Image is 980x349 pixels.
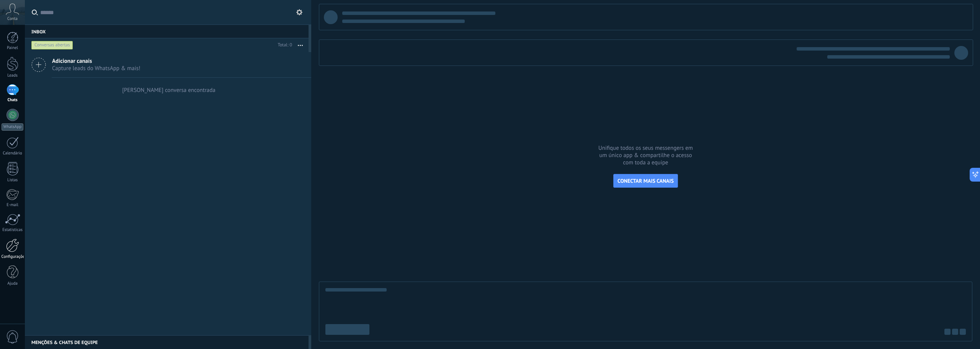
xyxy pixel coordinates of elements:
div: Painel [2,46,24,51]
span: CONECTAR MAIS CANAIS [617,177,674,184]
button: CONECTAR MAIS CANAIS [613,174,678,188]
div: E-mail [2,203,24,208]
div: Estatísticas [2,228,24,233]
div: Calendário [2,151,24,156]
div: Inbox [25,25,309,38]
div: Ajuda [2,281,24,286]
div: Leads [2,73,24,78]
div: Listas [2,178,24,183]
div: Chats [2,98,24,103]
div: [PERSON_NAME] conversa encontrada [122,87,216,94]
button: Mais [292,38,309,52]
div: Total: 0 [275,41,292,49]
span: Adicionar canais [52,57,140,65]
span: Capture leads do WhatsApp & mais! [52,65,140,72]
div: WhatsApp [2,123,23,131]
span: Conta [7,16,18,21]
div: Menções & Chats de equipe [25,335,309,349]
div: Conversas abertas [31,41,73,50]
div: Configurações [2,254,24,259]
